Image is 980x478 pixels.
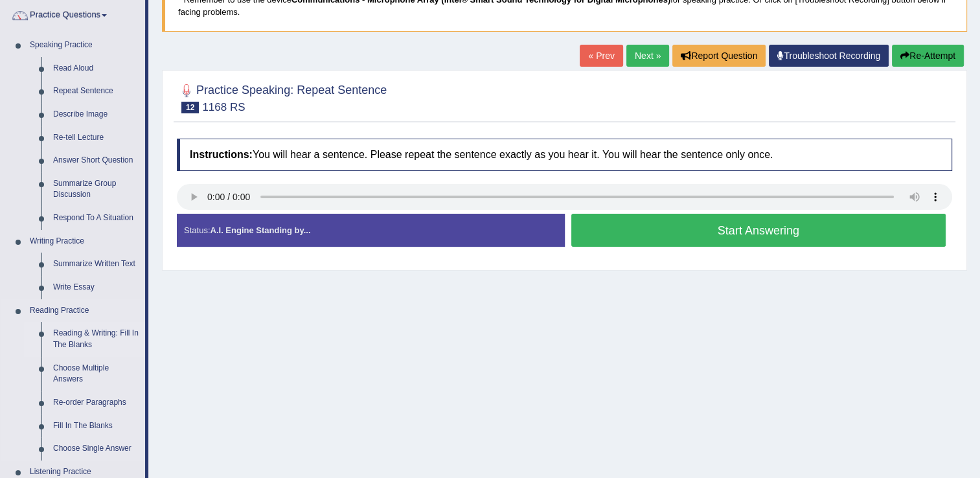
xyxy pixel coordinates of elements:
a: Summarize Written Text [47,253,145,276]
a: Write Essay [47,276,145,299]
a: Next » [626,45,669,67]
a: Re-order Paragraphs [47,391,145,415]
a: Reading Practice [24,299,145,323]
a: Writing Practice [24,230,145,253]
a: Choose Single Answer [47,437,145,461]
span: 12 [181,102,199,113]
h4: You will hear a sentence. Please repeat the sentence exactly as you hear it. You will hear the se... [177,139,952,171]
button: Re-Attempt [892,45,964,67]
h2: Practice Speaking: Repeat Sentence [177,81,387,113]
b: Instructions: [190,149,253,160]
small: 1168 RS [202,101,245,113]
a: Troubleshoot Recording [769,45,889,67]
a: Speaking Practice [24,34,145,57]
a: Choose Multiple Answers [47,357,145,391]
a: « Prev [580,45,622,67]
button: Start Answering [571,214,946,247]
a: Repeat Sentence [47,80,145,103]
a: Respond To A Situation [47,207,145,230]
a: Describe Image [47,103,145,126]
a: Reading & Writing: Fill In The Blanks [47,322,145,356]
a: Summarize Group Discussion [47,172,145,207]
a: Read Aloud [47,57,145,80]
button: Report Question [672,45,766,67]
a: Answer Short Question [47,149,145,172]
div: Status: [177,214,565,247]
strong: A.I. Engine Standing by... [210,225,310,235]
a: Re-tell Lecture [47,126,145,150]
a: Fill In The Blanks [47,415,145,438]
